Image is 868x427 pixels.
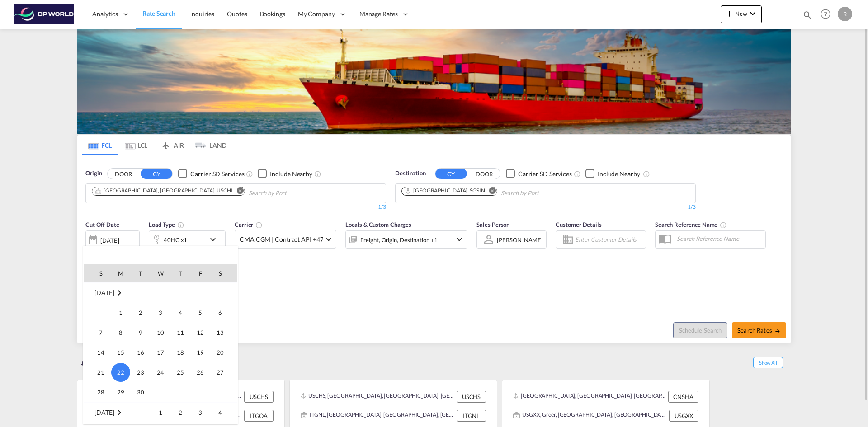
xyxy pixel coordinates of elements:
span: 29 [112,383,130,401]
td: Friday October 3 2025 [190,402,210,422]
span: 25 [171,363,189,381]
span: 10 [151,324,170,342]
td: September 2025 [84,282,237,303]
span: 21 [92,363,110,381]
tr: Week 5 [84,382,237,403]
tr: Week 3 [84,343,237,362]
td: Wednesday September 24 2025 [151,362,170,382]
span: [DATE] [94,289,114,296]
span: 5 [191,304,209,322]
td: Wednesday October 1 2025 [151,402,170,422]
td: Tuesday September 9 2025 [131,323,151,343]
td: Saturday September 20 2025 [210,343,237,362]
span: 28 [92,383,110,401]
td: Thursday September 11 2025 [170,323,190,343]
tr: Week 2 [84,323,237,343]
td: Tuesday September 2 2025 [131,303,151,323]
td: Monday September 22 2025 [111,362,131,382]
th: S [210,264,237,282]
td: Friday September 19 2025 [190,343,210,362]
td: Monday September 29 2025 [111,382,131,403]
span: 20 [211,343,229,361]
tr: Week 1 [84,402,237,422]
td: Sunday September 14 2025 [84,343,111,362]
td: Friday September 5 2025 [190,303,210,323]
td: Sunday September 28 2025 [84,382,111,403]
span: 4 [171,304,189,322]
td: Sunday September 7 2025 [84,323,111,343]
td: Friday September 26 2025 [190,362,210,382]
span: 26 [191,363,209,381]
th: M [111,264,131,282]
td: Wednesday September 10 2025 [151,323,170,343]
span: 1 [151,404,170,422]
th: T [170,264,190,282]
td: Saturday September 6 2025 [210,303,237,323]
span: 9 [132,324,150,342]
span: 18 [171,343,189,361]
span: 6 [211,304,229,322]
td: Sunday September 21 2025 [84,362,111,382]
td: Tuesday September 23 2025 [131,362,151,382]
td: Thursday September 18 2025 [170,343,190,362]
td: Tuesday September 16 2025 [131,343,151,362]
tr: Week 4 [84,362,237,382]
span: 23 [132,363,150,381]
span: 17 [151,343,170,361]
span: 7 [92,324,110,342]
td: Thursday October 2 2025 [170,402,190,422]
span: [DATE] [94,408,114,416]
td: Saturday September 27 2025 [210,362,237,382]
span: 27 [211,363,229,381]
span: 11 [171,324,189,342]
span: 2 [132,304,150,322]
tr: Week 1 [84,303,237,323]
td: Friday September 12 2025 [190,323,210,343]
md-calendar: Calendar [84,264,237,423]
span: 19 [191,343,209,361]
span: 12 [191,324,209,342]
th: W [151,264,170,282]
span: 15 [112,343,130,361]
td: Wednesday September 3 2025 [151,303,170,323]
td: Tuesday September 30 2025 [131,382,151,403]
span: 1 [112,304,130,322]
span: 8 [112,324,130,342]
td: Saturday October 4 2025 [210,402,237,422]
td: Thursday September 4 2025 [170,303,190,323]
span: 13 [211,324,229,342]
th: S [84,264,111,282]
td: Monday September 15 2025 [111,343,131,362]
th: F [190,264,210,282]
td: Thursday September 25 2025 [170,362,190,382]
span: 2 [171,404,189,422]
td: Monday September 8 2025 [111,323,131,343]
span: 30 [132,383,150,401]
td: Monday September 1 2025 [111,303,131,323]
span: 14 [92,343,110,361]
td: Saturday September 13 2025 [210,323,237,343]
td: Wednesday September 17 2025 [151,343,170,362]
tr: Week undefined [84,282,237,303]
span: 3 [151,304,170,322]
span: 22 [111,363,130,382]
span: 4 [211,404,229,422]
span: 3 [191,404,209,422]
span: 24 [151,363,170,381]
td: October 2025 [84,402,151,422]
span: 16 [132,343,150,361]
th: T [131,264,151,282]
